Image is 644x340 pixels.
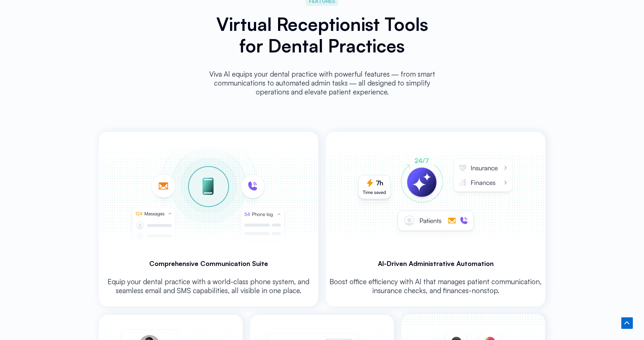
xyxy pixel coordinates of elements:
[205,13,439,57] h2: Virtual Receptionist Tools for Dental Practices
[99,259,318,268] h3: Comprehensive Communication Suite
[326,277,545,295] p: Boost office efficiency with Al that manages patient communication, insurance checks, and finance...
[326,259,545,268] h3: Al-Driven Administrative Automation
[99,277,318,295] p: Equip your dental practice with a world-class phone system, and seamless email and SMS capabiliti...
[205,70,439,96] p: Viva Al equips your dental practice with powerful features ― from smart communications to automat...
